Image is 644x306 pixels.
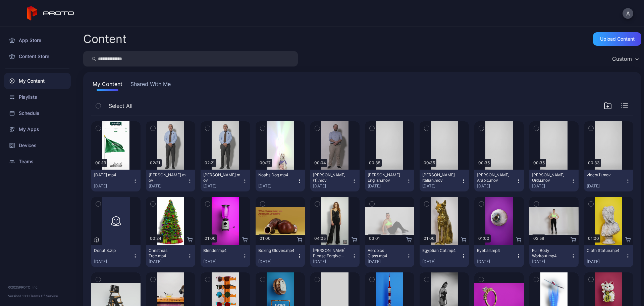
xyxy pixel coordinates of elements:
[4,89,71,105] a: Playlists
[587,172,624,178] div: video(1).mov
[313,183,352,189] div: [DATE]
[201,170,250,191] button: [PERSON_NAME].mov[DATE]
[203,259,242,264] div: [DATE]
[584,170,633,191] button: video(1).mov[DATE]
[258,172,295,178] div: Noahs Dog.mp4
[477,183,516,189] div: [DATE]
[368,248,405,259] div: Aerobics Class.mp4
[91,80,124,91] button: My Content
[593,32,641,46] button: Upload Content
[422,183,461,189] div: [DATE]
[474,245,524,267] button: Eyeball.mp4[DATE]
[109,102,132,110] span: Select All
[422,248,459,253] div: Egyptian Cat.mp4
[310,245,360,267] button: [PERSON_NAME] Please Forgive Me.mp4[DATE]
[532,248,569,259] div: Full Body Workout.mp4
[149,172,185,183] div: Francesco Arabic.mov
[368,183,406,189] div: [DATE]
[600,36,635,42] div: Upload Content
[532,172,569,183] div: Nahas Urdu.mov
[310,170,360,191] button: [PERSON_NAME] (1).mov[DATE]
[203,172,240,183] div: Francesco Italian.mov
[474,170,524,191] button: [PERSON_NAME] Arabic.mov[DATE]
[422,172,459,183] div: Nahas Italian.mov
[612,55,632,62] div: Custom
[4,154,71,170] a: Teams
[365,170,414,191] button: [PERSON_NAME] English.mov[DATE]
[313,248,350,259] div: Adeline Mocke's Please Forgive Me.mp4
[623,8,633,19] button: A
[4,73,71,89] a: My Content
[368,259,406,264] div: [DATE]
[258,248,295,253] div: Boxing Gloves.mp4
[422,259,461,264] div: [DATE]
[94,248,131,253] div: Donut 3.zip
[420,170,469,191] button: [PERSON_NAME] Italian.mov[DATE]
[313,259,352,264] div: [DATE]
[587,183,625,189] div: [DATE]
[584,245,633,267] button: Cloth Statue.mp4[DATE]
[313,172,350,183] div: Abdulghani (1).mov
[203,248,240,253] div: Blender.mp4
[201,245,250,267] button: Blender.mp4[DATE]
[587,248,624,253] div: Cloth Statue.mp4
[91,170,141,191] button: [DATE].mp4[DATE]
[365,245,414,267] button: Aerobics Class.mp4[DATE]
[203,183,242,189] div: [DATE]
[83,33,126,45] div: Content
[587,259,625,264] div: [DATE]
[129,80,172,91] button: Shared With Me
[146,170,195,191] button: [PERSON_NAME].mov[DATE]
[258,183,297,189] div: [DATE]
[91,245,141,267] button: Donut 3.zip[DATE]
[532,183,571,189] div: [DATE]
[149,259,187,264] div: [DATE]
[368,172,405,183] div: Nahas English.mov
[149,183,187,189] div: [DATE]
[94,259,132,264] div: [DATE]
[4,32,71,48] a: App Store
[4,105,71,121] a: Schedule
[4,137,71,154] a: Devices
[477,259,516,264] div: [DATE]
[4,48,71,64] a: Content Store
[94,172,131,178] div: National Day.mp4
[256,170,305,191] button: Noahs Dog.mp4[DATE]
[8,285,67,290] div: © 2025 PROTO, Inc.
[532,259,571,264] div: [DATE]
[4,121,71,137] a: My Apps
[529,170,579,191] button: [PERSON_NAME] Urdu.mov[DATE]
[258,259,297,264] div: [DATE]
[477,172,514,183] div: Nahas Arabic.mov
[149,248,185,259] div: Christmas Tree.mp4
[8,294,30,298] span: Version 1.13.1 •
[256,245,305,267] button: Boxing Gloves.mp4[DATE]
[420,245,469,267] button: Egyptian Cat.mp4[DATE]
[529,245,579,267] button: Full Body Workout.mp4[DATE]
[146,245,195,267] button: Christmas Tree.mp4[DATE]
[94,183,132,189] div: [DATE]
[477,248,514,253] div: Eyeball.mp4
[30,294,58,298] a: Terms Of Service
[609,51,641,67] button: Custom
